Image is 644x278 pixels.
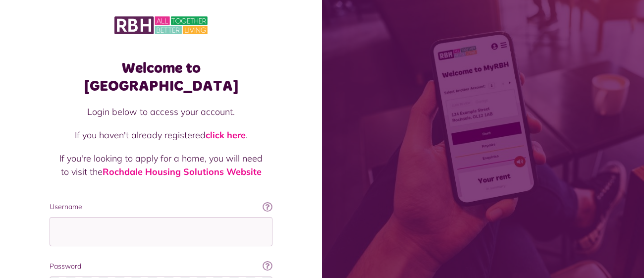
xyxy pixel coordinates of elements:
p: If you're looking to apply for a home, you will need to visit the [59,152,263,178]
p: If you haven't already registered . [59,128,263,142]
p: Login below to access your account. [59,105,263,118]
label: Password [50,261,272,272]
h1: Welcome to [GEOGRAPHIC_DATA] [50,59,272,95]
label: Username [50,202,272,212]
a: click here [206,129,246,141]
img: MyRBH [114,15,208,36]
a: Rochdale Housing Solutions Website [103,166,262,177]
